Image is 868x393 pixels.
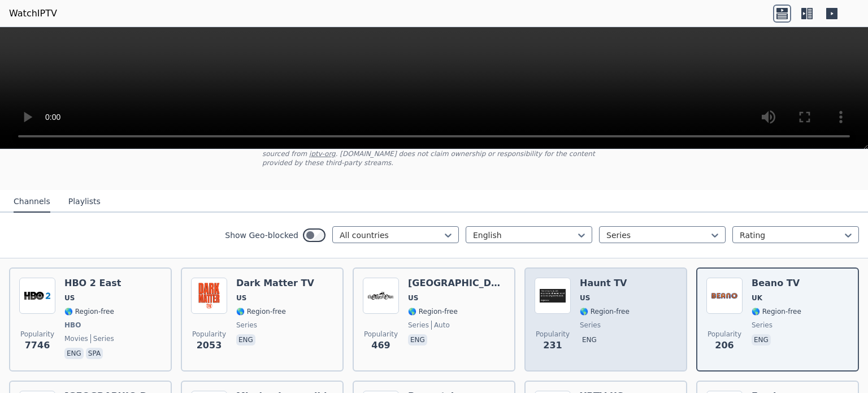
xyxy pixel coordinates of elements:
[408,307,458,316] span: 🌎 Region-free
[408,293,418,303] span: US
[706,278,743,314] img: Beano TV
[64,278,121,289] h6: HBO 2 East
[708,330,741,339] span: Popularity
[752,307,801,316] span: 🌎 Region-free
[20,330,54,339] span: Popularity
[225,230,298,241] label: Show Geo-blocked
[431,321,450,330] span: auto
[192,330,226,339] span: Popularity
[371,339,390,352] span: 469
[19,278,55,314] img: HBO 2 East
[236,307,286,316] span: 🌎 Region-free
[580,334,599,346] p: eng
[715,339,734,352] span: 206
[364,330,398,339] span: Popularity
[236,321,257,330] span: series
[236,334,255,346] p: eng
[64,307,114,316] span: 🌎 Region-free
[536,330,570,339] span: Popularity
[86,348,103,359] p: spa
[90,334,114,343] span: series
[9,7,57,20] a: WatchIPTV
[64,348,84,359] p: eng
[363,278,399,314] img: Choppertown
[408,278,505,289] h6: [GEOGRAPHIC_DATA]
[64,293,75,303] span: US
[408,334,427,346] p: eng
[580,293,590,303] span: US
[580,307,630,316] span: 🌎 Region-free
[197,339,222,352] span: 2053
[309,150,336,158] a: iptv-org
[535,278,571,314] img: Haunt TV
[752,293,762,303] span: UK
[25,339,50,352] span: 7746
[64,321,81,330] span: HBO
[191,278,227,314] img: Dark Matter TV
[752,321,772,330] span: series
[236,278,314,289] h6: Dark Matter TV
[262,140,606,167] p: [DOMAIN_NAME] does not host or serve any video content directly. All streams available here are s...
[752,278,801,289] h6: Beano TV
[580,321,601,330] span: series
[68,191,101,213] button: Playlists
[752,334,771,346] p: eng
[580,278,630,289] h6: Haunt TV
[64,334,88,343] span: movies
[236,293,246,303] span: US
[408,321,429,330] span: series
[14,191,50,213] button: Channels
[543,339,562,352] span: 231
